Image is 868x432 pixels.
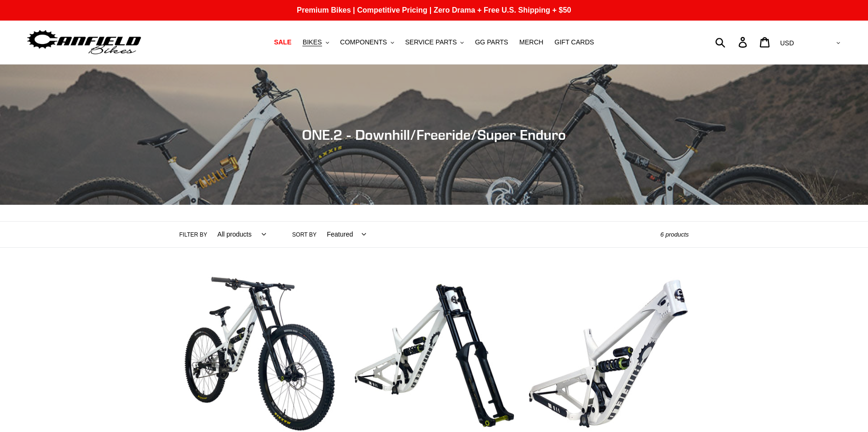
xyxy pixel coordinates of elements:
[519,38,543,46] span: MERCH
[302,38,322,46] span: BIKES
[269,36,296,49] a: SALE
[336,36,399,49] button: COMPONENTS
[401,36,468,49] button: SERVICE PARTS
[720,32,744,52] input: Search
[550,36,599,49] a: GIFT CARDS
[554,38,594,46] span: GIFT CARDS
[405,38,457,46] span: SERVICE PARTS
[340,38,387,46] span: COMPONENTS
[470,36,513,49] a: GG PARTS
[179,230,208,239] label: Filter by
[292,230,316,239] label: Sort by
[274,38,291,46] span: SALE
[475,38,508,46] span: GG PARTS
[302,126,566,143] span: ONE.2 - Downhill/Freeride/Super Enduro
[298,36,333,49] button: BIKES
[515,36,548,49] a: MERCH
[26,28,143,57] img: Canfield Bikes
[660,231,689,238] span: 6 products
